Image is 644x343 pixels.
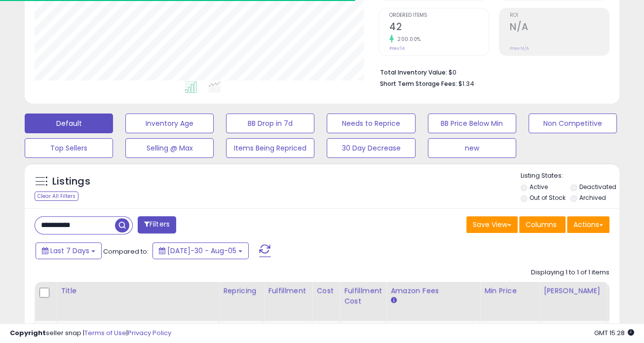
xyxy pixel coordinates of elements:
[152,242,249,259] button: [DATE]-30 - Aug-05
[579,183,616,191] label: Deactivated
[128,328,171,338] a: Privacy Policy
[138,216,176,233] button: Filters
[521,171,619,181] p: Listing States:
[226,114,314,133] button: BB Drop in 7d
[380,66,602,77] li: $0
[594,328,634,338] span: 2025-08-13 15:28 GMT
[380,79,457,88] b: Short Term Storage Fees:
[327,138,415,158] button: 30 Day Decrease
[530,193,566,202] label: Out of Stock
[84,328,126,338] a: Terms of Use
[389,45,405,51] small: Prev: 14
[579,193,606,202] label: Archived
[458,79,474,88] span: $1.34
[167,246,236,256] span: [DATE]-30 - Aug-05
[50,246,89,256] span: Last 7 Days
[389,13,489,18] span: Ordered Items
[510,45,529,51] small: Prev: N/A
[510,21,609,35] h2: N/A
[25,114,113,133] button: Default
[529,114,617,133] button: Non Competitive
[530,183,548,191] label: Active
[390,286,476,296] div: Amazon Fees
[10,328,46,338] strong: Copyright
[223,286,260,296] div: Repricing
[394,36,421,43] small: 200.00%
[567,216,609,233] button: Actions
[543,286,602,296] div: [PERSON_NAME]
[25,138,113,158] button: Top Sellers
[428,114,516,133] button: BB Price Below Min
[125,138,214,158] button: Selling @ Max
[531,268,609,277] div: Displaying 1 to 1 of 1 items
[466,216,518,233] button: Save View
[52,175,90,189] h5: Listings
[36,242,102,259] button: Last 7 Days
[226,138,314,158] button: Items Being Repriced
[268,286,308,296] div: Fulfillment
[484,286,535,296] div: Min Price
[510,13,609,18] span: ROI
[10,329,171,338] div: seller snap | |
[125,114,214,133] button: Inventory Age
[316,286,336,296] div: Cost
[35,191,78,201] div: Clear All Filters
[519,216,566,233] button: Columns
[390,296,396,305] small: Amazon Fees.
[344,286,382,306] div: Fulfillment Cost
[380,68,447,76] b: Total Inventory Value:
[526,220,557,229] span: Columns
[428,138,516,158] button: new
[103,247,149,256] span: Compared to:
[327,114,415,133] button: Needs to Reprice
[389,21,489,35] h2: 42
[61,286,215,296] div: Title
